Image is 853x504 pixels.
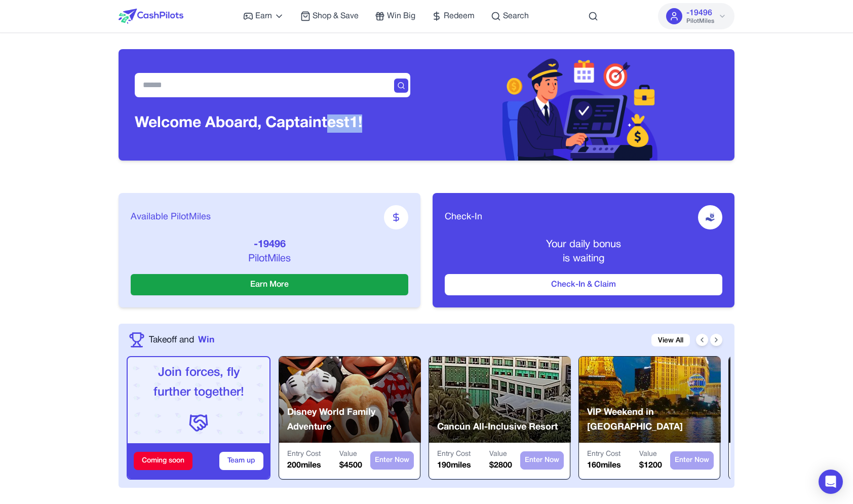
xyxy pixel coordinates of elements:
button: Team up [219,452,263,470]
button: -19496PilotMiles [658,3,734,29]
div: Open Intercom Messenger [819,470,843,494]
button: Enter Now [520,451,564,470]
p: Cancún All-Inclusive Resort [437,420,558,435]
p: VIP Weekend in [GEOGRAPHIC_DATA] [587,405,721,435]
p: -19496 [131,238,408,252]
span: Win Big [387,10,415,22]
p: Value [639,449,662,459]
span: Win [198,333,214,346]
p: 160 miles [587,459,621,472]
p: Your daily bonus [445,238,722,252]
p: $ 4500 [339,459,362,472]
a: Earn [243,10,284,22]
p: $ 1200 [639,459,662,472]
span: Check-In [445,210,482,224]
p: $ 2800 [489,459,512,472]
p: Entry Cost [587,449,621,459]
span: is waiting [563,254,604,263]
p: Entry Cost [437,449,471,459]
img: Header decoration [502,49,658,161]
p: PilotMiles [131,252,408,266]
a: Redeem [432,10,475,22]
p: Value [339,449,362,459]
img: receive-dollar [705,212,715,222]
button: Enter Now [370,451,414,470]
span: Shop & Save [313,10,359,22]
span: Search [503,10,529,22]
p: Join forces, fly further together! [136,363,261,403]
span: Available PilotMiles [131,210,211,224]
p: Disney World Family Adventure [287,405,421,435]
a: Takeoff andWin [149,333,214,346]
span: Earn [255,10,272,22]
a: View All [651,334,690,346]
h3: Welcome Aboard, Captain test1! [135,114,362,133]
div: Coming soon [134,452,192,470]
button: Enter Now [670,451,714,470]
a: Win Big [375,10,415,22]
span: Redeem [444,10,475,22]
button: Check-In & Claim [445,274,722,295]
a: Shop & Save [300,10,359,22]
p: 190 miles [437,459,471,472]
p: 200 miles [287,459,321,472]
span: PilotMiles [686,17,714,25]
a: Search [491,10,529,22]
p: Value [489,449,512,459]
button: Earn More [131,274,408,295]
p: Entry Cost [287,449,321,459]
img: CashPilots Logo [119,9,183,24]
span: -19496 [686,7,712,19]
span: Takeoff and [149,333,194,346]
